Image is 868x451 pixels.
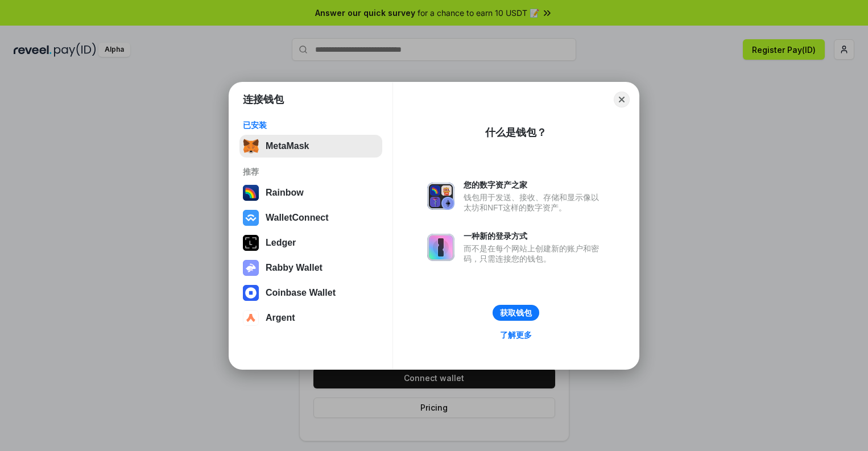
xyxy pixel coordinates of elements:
img: svg+xml,%3Csvg%20width%3D%2228%22%20height%3D%2228%22%20viewBox%3D%220%200%2028%2028%22%20fill%3D... [243,310,259,326]
h1: 连接钱包 [243,93,284,106]
div: Ledger [266,238,296,248]
button: 获取钱包 [493,305,539,321]
div: 了解更多 [500,330,532,340]
div: Rabby Wallet [266,263,323,273]
button: MetaMask [239,135,382,158]
div: 一种新的登录方式 [464,231,605,241]
div: Coinbase Wallet [266,288,336,298]
div: 推荐 [243,167,379,177]
div: 已安装 [243,120,379,130]
button: Coinbase Wallet [239,282,382,304]
div: WalletConnect [266,213,329,223]
div: Rainbow [266,188,304,198]
img: svg+xml,%3Csvg%20width%3D%2228%22%20height%3D%2228%22%20viewBox%3D%220%200%2028%2028%22%20fill%3D... [243,285,259,301]
div: 获取钱包 [500,308,532,318]
button: Ledger [239,231,382,254]
div: 而不是在每个网站上创建新的账户和密码，只需连接您的钱包。 [464,243,605,264]
img: svg+xml,%3Csvg%20xmlns%3D%22http%3A%2F%2Fwww.w3.org%2F2000%2Fsvg%22%20width%3D%2228%22%20height%3... [243,235,259,251]
button: WalletConnect [239,206,382,229]
button: Rainbow [239,181,382,204]
div: 钱包用于发送、接收、存储和显示像以太坊和NFT这样的数字资产。 [464,192,605,213]
img: svg+xml,%3Csvg%20xmlns%3D%22http%3A%2F%2Fwww.w3.org%2F2000%2Fsvg%22%20fill%3D%22none%22%20viewBox... [427,234,454,261]
img: svg+xml,%3Csvg%20width%3D%22120%22%20height%3D%22120%22%20viewBox%3D%220%200%20120%20120%22%20fil... [243,185,259,201]
div: 什么是钱包？ [485,126,547,139]
a: 了解更多 [493,328,539,342]
img: svg+xml,%3Csvg%20xmlns%3D%22http%3A%2F%2Fwww.w3.org%2F2000%2Fsvg%22%20fill%3D%22none%22%20viewBox... [243,260,259,276]
button: Close [614,92,630,107]
img: svg+xml,%3Csvg%20width%3D%2228%22%20height%3D%2228%22%20viewBox%3D%220%200%2028%2028%22%20fill%3D... [243,210,259,226]
div: Argent [266,313,295,323]
div: 您的数字资产之家 [464,180,605,190]
button: Rabby Wallet [239,256,382,279]
div: MetaMask [266,141,309,151]
img: svg+xml,%3Csvg%20xmlns%3D%22http%3A%2F%2Fwww.w3.org%2F2000%2Fsvg%22%20fill%3D%22none%22%20viewBox... [427,183,454,210]
img: svg+xml,%3Csvg%20fill%3D%22none%22%20height%3D%2233%22%20viewBox%3D%220%200%2035%2033%22%20width%... [243,138,259,154]
button: Argent [239,307,382,329]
